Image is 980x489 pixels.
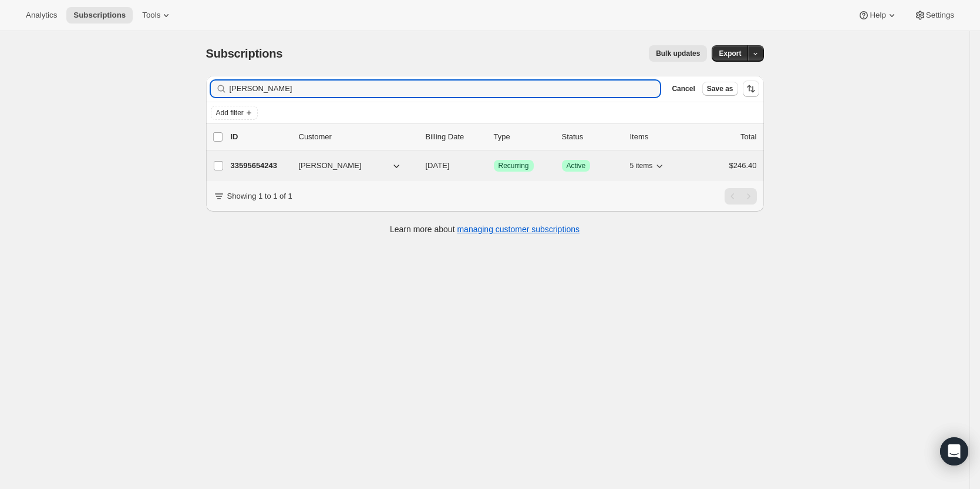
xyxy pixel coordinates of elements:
[426,131,484,143] p: Billing Date
[740,131,756,143] p: Total
[142,11,160,20] span: Tools
[19,7,64,24] button: Analytics
[206,47,283,60] span: Subscriptions
[707,84,733,93] span: Save as
[494,131,553,143] div: Type
[227,190,292,202] p: Showing 1 to 1 of 1
[656,49,700,58] span: Bulk updates
[135,7,179,24] button: Tools
[426,161,450,170] span: [DATE]
[457,225,580,234] a: managing customer subscriptions
[719,49,741,58] span: Export
[299,131,416,143] p: Customer
[672,84,695,93] span: Cancel
[729,161,757,170] span: $246.40
[211,106,258,120] button: Add filter
[292,156,409,175] button: [PERSON_NAME]
[216,108,244,118] span: Add filter
[630,158,666,174] button: 5 items
[73,11,126,20] span: Subscriptions
[743,81,759,97] button: Sort the results
[499,161,529,170] span: Recurring
[562,131,621,143] p: Status
[940,437,968,465] div: Open Intercom Messenger
[630,131,689,143] div: Items
[712,45,748,62] button: Export
[630,161,653,170] span: 5 items
[649,45,707,62] button: Bulk updates
[667,82,699,96] button: Cancel
[926,11,954,20] span: Settings
[66,7,133,24] button: Subscriptions
[231,158,757,174] div: 33595654243[PERSON_NAME][DATE]SuccessRecurringSuccessActive5 items$246.40
[26,11,57,20] span: Analytics
[231,131,757,143] div: IDCustomerBilling DateTypeStatusItemsTotal
[702,82,738,96] button: Save as
[567,161,586,170] span: Active
[725,188,757,205] nav: Pagination
[851,7,904,24] button: Help
[231,160,289,172] p: 33595654243
[299,160,362,172] span: [PERSON_NAME]
[390,223,580,235] p: Learn more about
[231,131,289,143] p: ID
[870,11,885,20] span: Help
[230,81,661,97] input: Filter subscribers
[907,7,961,24] button: Settings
